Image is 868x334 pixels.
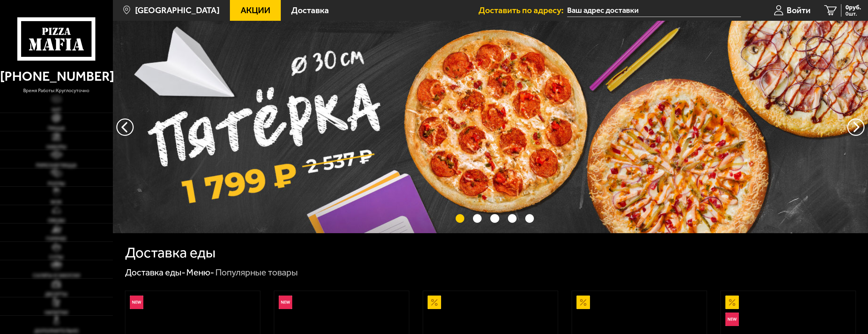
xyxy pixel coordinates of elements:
[125,267,185,278] a: Доставка еды-
[48,218,65,223] span: Обеды
[52,107,61,112] span: Хит
[46,144,66,149] span: Наборы
[847,118,865,136] button: предыдущий
[576,296,590,309] img: Акционный
[241,6,270,15] span: Акции
[49,255,63,260] span: Супы
[508,214,517,223] button: точки переключения
[36,163,77,168] span: Римская пицца
[845,4,861,10] span: 0 руб.
[45,310,68,315] span: Напитки
[725,296,739,309] img: Акционный
[456,214,464,223] button: точки переключения
[186,267,214,278] a: Меню-
[787,6,811,15] span: Войти
[428,296,441,309] img: Акционный
[291,6,329,15] span: Доставка
[130,296,143,309] img: Новинка
[478,6,567,15] span: Доставить по адресу:
[525,214,534,223] button: точки переключения
[135,6,220,15] span: [GEOGRAPHIC_DATA]
[845,11,861,17] span: 0 шт.
[473,214,482,223] button: точки переключения
[48,126,65,131] span: Пицца
[567,4,741,17] input: Ваш адрес доставки
[490,214,499,223] button: точки переключения
[33,273,80,278] span: Салаты и закуски
[48,181,65,186] span: Роллы
[45,292,68,297] span: Десерты
[34,328,79,333] span: Дополнительно
[125,246,216,260] h1: Доставка еды
[116,118,134,136] button: следующий
[725,313,739,326] img: Новинка
[215,267,298,279] div: Популярные товары
[46,236,66,241] span: Горячее
[279,296,292,309] img: Новинка
[51,200,62,204] span: WOK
